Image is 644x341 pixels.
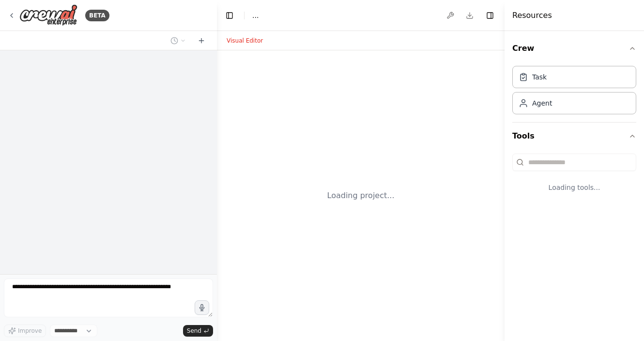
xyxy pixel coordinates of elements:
[195,300,209,315] button: Click to speak your automation idea
[252,11,259,20] span: ...
[512,35,636,62] button: Crew
[4,325,46,337] button: Improve
[19,4,77,26] img: Logo
[512,175,636,200] div: Loading tools...
[85,10,109,21] div: BETA
[483,9,497,22] button: Hide right sidebar
[194,35,209,46] button: Start a new chat
[327,190,395,201] div: Loading project...
[223,9,236,22] button: Hide left sidebar
[252,11,259,20] nav: breadcrumb
[167,35,190,46] button: Switch to previous chat
[532,98,552,108] div: Agent
[512,62,636,122] div: Crew
[512,123,636,150] button: Tools
[221,35,269,46] button: Visual Editor
[183,325,213,337] button: Send
[512,10,552,21] h4: Resources
[18,327,42,335] span: Improve
[187,327,201,335] span: Send
[512,150,636,208] div: Tools
[532,72,547,82] div: Task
